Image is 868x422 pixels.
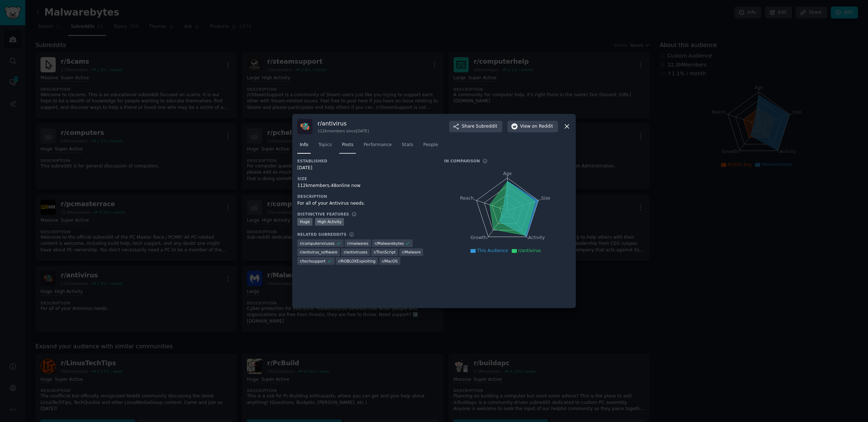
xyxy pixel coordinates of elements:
span: r/ techsupport [300,259,325,264]
span: r/ TronScript [374,250,395,255]
span: r/ Malware [402,250,421,255]
tspan: Age [503,171,512,176]
div: For all of your Antivirus needs. [297,200,434,207]
span: r/ MacOS [382,259,398,264]
tspan: Reach [460,195,474,200]
span: Performance [363,142,392,148]
tspan: Size [541,195,550,200]
span: Posts [342,142,353,148]
span: Share [462,123,497,130]
a: Posts [339,139,356,154]
span: r/ Malwarebytes [375,241,404,246]
span: Stats [402,142,413,148]
h3: Distinctive Features [297,212,349,217]
a: Stats [399,139,416,154]
span: r/ antiviruses [344,250,367,255]
div: High Activity [315,218,344,226]
span: r/ computerviruses [300,241,335,246]
h3: Size [297,176,434,181]
tspan: Growth [471,235,486,240]
span: View [520,123,553,130]
a: Topics [316,139,334,154]
div: Huge [297,218,312,226]
img: antivirus [297,119,312,134]
div: 112k members, 48 online now [297,183,434,189]
span: r/ antivirus_software [300,250,337,255]
span: Info [300,142,308,148]
span: Subreddit [476,123,497,130]
tspan: Activity [528,235,545,240]
a: People [421,139,441,154]
button: Viewon Reddit [507,121,558,132]
h3: In Comparison [444,158,480,163]
span: r/ malwares [347,241,368,246]
span: on Reddit [532,123,553,130]
h3: r/ antivirus [318,120,369,127]
h3: Related Subreddits [297,232,346,237]
span: r/antivirus [518,248,541,253]
h3: Description [297,194,434,199]
span: Topics [318,142,332,148]
button: ShareSubreddit [449,121,502,132]
div: 112k members since [DATE] [318,128,369,133]
span: People [423,142,438,148]
h3: Established [297,158,434,163]
div: [DATE] [297,165,434,171]
a: Performance [361,139,394,154]
a: Info [297,139,311,154]
span: This Audience [477,248,508,253]
span: r/ ROBLOXExploiting [338,259,375,264]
